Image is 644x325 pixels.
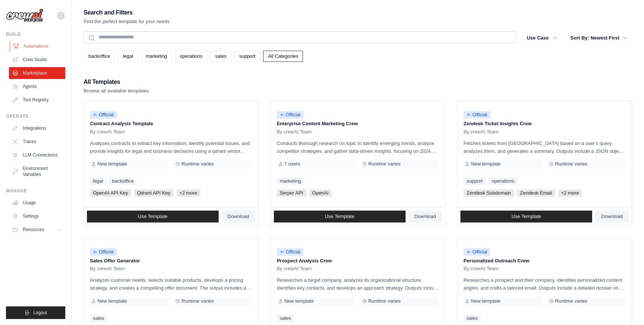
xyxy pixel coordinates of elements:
[460,211,592,223] a: Use Template
[463,248,490,256] span: Official
[234,51,260,62] a: support
[463,139,626,155] p: Fetches tickets from [GEOGRAPHIC_DATA] based on a user's query, analyzes them, and generates a su...
[9,81,65,92] a: Agents
[9,197,65,209] a: Usage
[97,161,127,167] span: New template
[228,214,249,220] span: Download
[176,189,200,197] span: +2 more
[9,162,65,180] a: Environment Variables
[463,266,498,272] span: By crewAI Team
[489,177,518,185] a: operations
[90,129,125,135] span: By crewAI Team
[522,31,562,45] button: Use Case
[415,214,436,220] span: Download
[471,298,500,304] span: New template
[134,189,173,197] span: Qdrant API Key
[309,189,332,197] span: OpenAI
[463,315,481,322] a: sales
[90,257,252,265] p: Sales Offer Generator
[90,248,117,256] span: Official
[463,189,514,197] span: Zendesk Subdomain
[6,113,65,119] div: Operate
[90,139,252,155] p: Analyzes contracts to extract key information, identify potential issues, and provide insights fo...
[181,298,214,304] span: Runtime varies
[210,51,231,62] a: sales
[463,120,626,127] p: Zendesk Ticket Insights Crew
[9,122,65,134] a: Integrations
[6,306,65,319] button: Logout
[277,315,294,322] a: sales
[138,214,168,220] span: Use Template
[595,211,629,223] a: Download
[9,136,65,148] a: Traces
[9,149,65,161] a: LLM Connections
[84,87,149,95] p: Browse all available templates
[284,161,300,167] span: 7 users
[555,298,588,304] span: Runtime varies
[6,188,65,194] div: Manage
[87,211,219,223] a: Use Template
[517,189,555,197] span: Zendesk Email
[277,120,439,127] p: Enterprise Content Marketing Crew
[23,227,44,233] span: Resources
[9,224,65,236] button: Resources
[109,177,137,185] a: backoffice
[558,189,582,197] span: +2 more
[6,9,43,23] img: Logo
[409,211,442,223] a: Download
[277,139,439,155] p: Conducts thorough research on topic to identify emerging trends, analyze competitor strategies, a...
[463,177,485,185] a: support
[33,310,47,316] span: Logout
[222,211,255,223] a: Download
[325,214,354,220] span: Use Template
[175,51,207,62] a: operations
[10,40,66,52] a: Automations
[84,18,170,25] p: Find the perfect template for your needs
[84,51,115,62] a: backoffice
[601,214,623,220] span: Download
[284,298,314,304] span: New template
[277,248,304,256] span: Official
[463,111,490,119] span: Official
[263,51,303,62] a: All Categories
[141,51,172,62] a: marketing
[463,276,626,292] p: Researches a prospect and their company, identifies personalized content angles, and crafts a tai...
[9,54,65,66] a: Crew Studio
[277,111,304,119] span: Official
[277,257,439,265] p: Prospect Analysis Crew
[90,315,107,322] a: sales
[90,120,252,127] p: Contract Analysis Template
[277,189,306,197] span: Serper API
[368,298,401,304] span: Runtime varies
[9,67,65,79] a: Marketplace
[90,189,131,197] span: OpenAI API Key
[277,177,304,185] a: marketing
[90,111,117,119] span: Official
[84,77,149,87] h2: All Templates
[90,177,106,185] a: legal
[84,7,170,18] h2: Search and Filters
[463,129,498,135] span: By crewAI Team
[181,161,214,167] span: Runtime varies
[118,51,138,62] a: legal
[555,161,588,167] span: Runtime varies
[566,31,632,45] button: Sort By: Newest First
[277,266,312,272] span: By crewAI Team
[368,161,401,167] span: Runtime varies
[9,94,65,106] a: Tool Registry
[274,211,406,223] a: Use Template
[463,257,626,265] p: Personalized Outreach Crew
[6,31,65,37] div: Build
[277,129,312,135] span: By crewAI Team
[9,210,65,222] a: Settings
[471,161,500,167] span: New template
[512,214,541,220] span: Use Template
[97,298,127,304] span: New template
[90,266,125,272] span: By crewAI Team
[90,276,252,292] p: Analyzes customer needs, selects suitable products, develops a pricing strategy, and creates a co...
[277,276,439,292] p: Researches a target company, analyzes its organizational structure, identifies key contacts, and ...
